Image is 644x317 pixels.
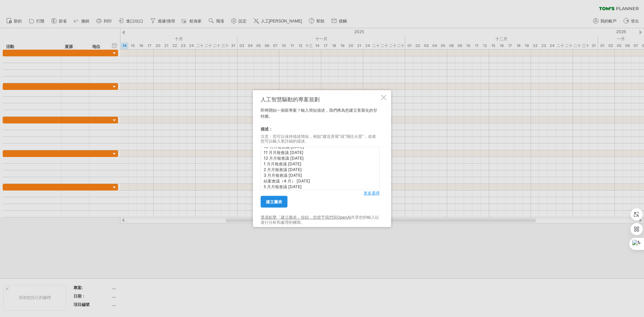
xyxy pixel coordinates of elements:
font: 建立圖表 [266,199,282,204]
font: 共享您的輸入 [351,215,375,220]
font: 以進行分析和處理的權限。 [261,215,379,224]
a: 更多選擇 [364,190,380,196]
font: 即將開始一個新專案？輸入簡短描述，我們將為您建立客製化的甘特圖。 [261,107,377,118]
font: 注意：您可以保持描述簡短，例如“建造房屋”或“飛往火星”，或者您可以輸入更詳細的描述。 [261,134,376,143]
a: 建立圖表 [261,196,287,208]
font: 人工智慧驅動的專案規劃 [261,96,320,102]
font: 描述： [261,126,273,131]
a: 透過點擊「建立圖表」按鈕，您授予我們與OpenAI [261,215,351,220]
font: 更多選擇 [364,191,380,196]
